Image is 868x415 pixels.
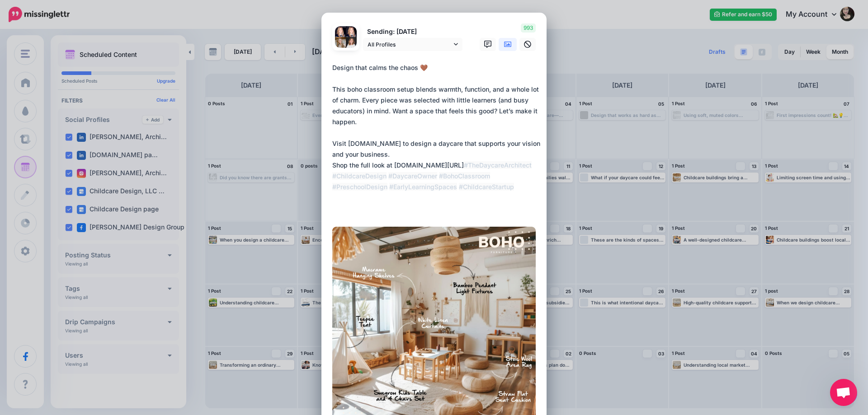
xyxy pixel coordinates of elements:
img: ACg8ocIlCG6dA0v2ciFHIjlwobABclKltGAGlCuJQJYiSLnFdS_-Nb_2s96-c-82275.png [346,37,357,48]
span: 993 [521,23,536,33]
div: Design that calms the chaos 🤎 This boho classroom setup blends warmth, function, and a whole lot ... [332,62,540,192]
img: 1557244110365-82271.png [346,26,357,37]
img: 405530429_330392223058702_7599732348348111188_n-bsa142292.jpg [335,37,346,48]
p: Sending: [DATE] [363,27,462,37]
a: All Profiles [363,38,462,51]
img: 1557244110365-82271.png [335,26,346,37]
span: All Profiles [368,40,452,49]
